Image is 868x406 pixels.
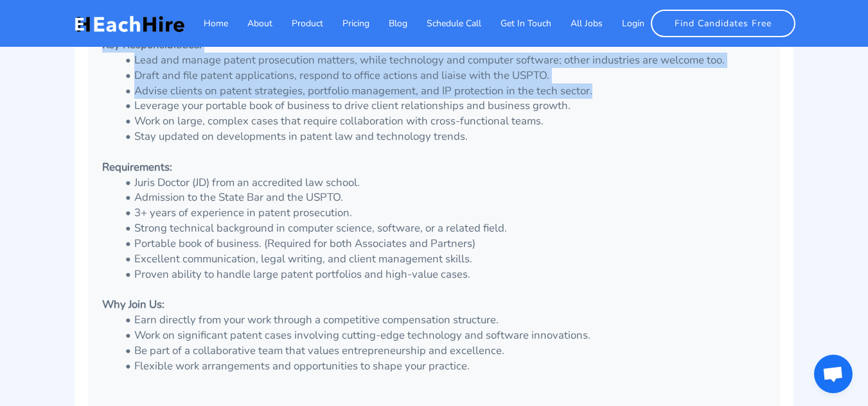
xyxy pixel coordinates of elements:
[228,10,272,37] a: About
[651,10,795,37] a: Find Candidates Free
[551,10,603,37] a: All Jobs
[118,175,766,190] li: Juris Doctor (JD) from an accredited law school.
[118,83,766,99] li: Advise clients on patent strategies, portfolio management, and IP protection in the tech sector.
[102,297,164,312] strong: Why Join Us:
[272,10,323,37] a: Product
[118,114,766,129] li: Work on large, complex cases that require collaboration with cross-functional teams.
[407,10,481,37] a: Schedule Call
[323,10,369,37] a: Pricing
[184,10,228,37] a: Home
[118,343,766,359] li: Be part of a collaborative team that values entrepreneurship and excellence.
[603,10,644,37] a: Login
[118,98,766,114] li: Leverage your portable book of business to drive client relationships and business growth.
[118,129,766,144] li: Stay updated on developments in patent law and technology trends.
[118,53,766,68] li: Lead and manage patent prosecution matters, while technology and computer software; other industr...
[118,251,766,267] li: Excellent communication, legal writing, and client management skills.
[814,355,853,393] a: Open chat
[369,10,407,37] a: Blog
[118,236,766,251] li: Portable book of business. (Required for both Associates and Partners)
[118,68,766,83] li: Draft and file patent applications, respond to office actions and liaise with the USPTO.
[118,267,766,282] li: Proven ability to handle large patent portfolios and high-value cases.
[102,160,172,174] strong: Requirements:
[118,205,766,221] li: 3+ years of experience in patent prosecution.
[118,190,766,205] li: Admission to the State Bar and the USPTO.
[75,14,184,33] img: EachHire Logo
[118,328,766,343] li: Work on significant patent cases involving cutting-edge technology and software innovations.
[481,10,551,37] a: Get In Touch
[118,359,766,374] li: Flexible work arrangements and opportunities to shape your practice.
[118,312,766,328] li: Earn directly from your work through a competitive compensation structure.
[118,221,766,236] li: Strong technical background in computer science, software, or a related field.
